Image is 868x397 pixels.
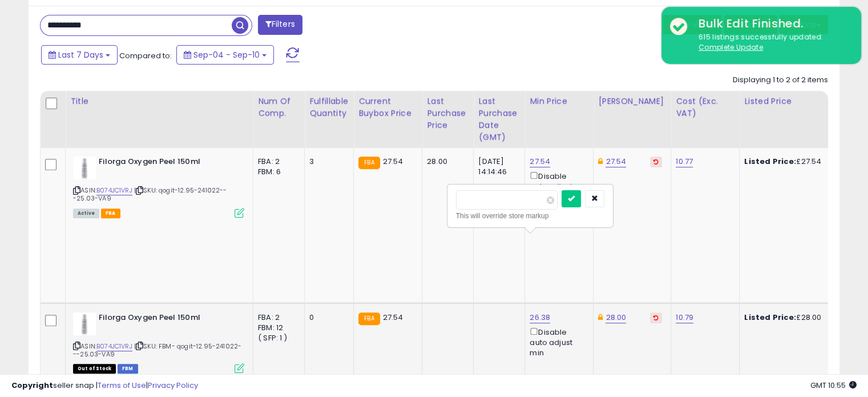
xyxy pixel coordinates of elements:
[733,75,828,86] div: Displaying 1 to 2 of 2 items
[358,95,417,119] div: Current Buybox Price
[73,157,244,216] div: ASIN:
[744,95,843,107] div: Listed Price
[530,95,588,107] div: Min Price
[676,95,734,119] div: Cost (Exc. VAT)
[258,167,296,177] div: FBM: 6
[309,157,345,167] div: 3
[73,312,96,335] img: 215TPtk2xAL._SL40_.jpg
[99,312,237,326] b: Filorga Oxygen Peel 150ml
[73,186,227,203] span: | SKU: qogit-12.95-241022---25.03-VA9
[427,157,465,167] div: 28.00
[383,156,403,167] span: 27.54
[309,312,345,323] div: 0
[598,95,666,107] div: [PERSON_NAME]
[605,156,626,167] a: 27.54
[258,15,302,35] button: Filters
[70,95,248,107] div: Title
[744,312,839,323] div: £28.00
[101,208,120,218] span: FBA
[690,15,853,32] div: Bulk Edit Finished.
[73,312,244,372] div: ASIN:
[744,157,839,167] div: £27.54
[605,312,626,323] a: 28.00
[118,364,138,374] span: FBM
[530,326,584,359] div: Disable auto adjust min
[96,342,132,351] a: B074JC1VRJ
[73,364,116,374] span: All listings that are currently out of stock and unavailable for purchase on Amazon
[96,186,132,195] a: B074JC1VRJ
[73,157,96,179] img: 215TPtk2xAL._SL40_.jpg
[530,312,550,323] a: 26.38
[11,380,198,391] div: seller snap | |
[358,312,380,325] small: FBA
[744,156,796,167] b: Listed Price:
[744,312,796,323] b: Listed Price:
[193,49,260,61] span: Sep-04 - Sep-10
[309,95,349,119] div: Fulfillable Quantity
[258,323,296,333] div: FBM: 12
[176,45,274,65] button: Sep-04 - Sep-10
[676,312,693,323] a: 10.79
[73,208,99,218] span: All listings currently available for purchase on Amazon
[258,157,296,167] div: FBA: 2
[530,156,550,167] a: 27.54
[530,170,584,203] div: Disable auto adjust min
[11,380,53,391] strong: Copyright
[810,380,857,391] span: 2025-09-18 10:55 GMT
[676,156,693,167] a: 10.77
[119,50,172,61] span: Compared to:
[258,312,296,323] div: FBA: 2
[258,95,300,119] div: Num of Comp.
[98,380,146,391] a: Terms of Use
[41,45,118,65] button: Last 7 Days
[427,95,469,131] div: Last Purchase Price
[478,95,520,143] div: Last Purchase Date (GMT)
[58,49,103,61] span: Last 7 Days
[456,210,604,222] div: This will override store markup
[383,312,403,323] span: 27.54
[258,333,296,343] div: ( SFP: 1 )
[73,342,241,359] span: | SKU: FBM- qogit-12.95-241022---25.03-VA9
[148,380,198,391] a: Privacy Policy
[478,157,516,177] div: [DATE] 14:14:46
[99,157,237,170] b: Filorga Oxygen Peel 150ml
[699,42,763,52] u: Complete Update
[358,157,380,169] small: FBA
[690,32,853,53] div: 615 listings successfully updated.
